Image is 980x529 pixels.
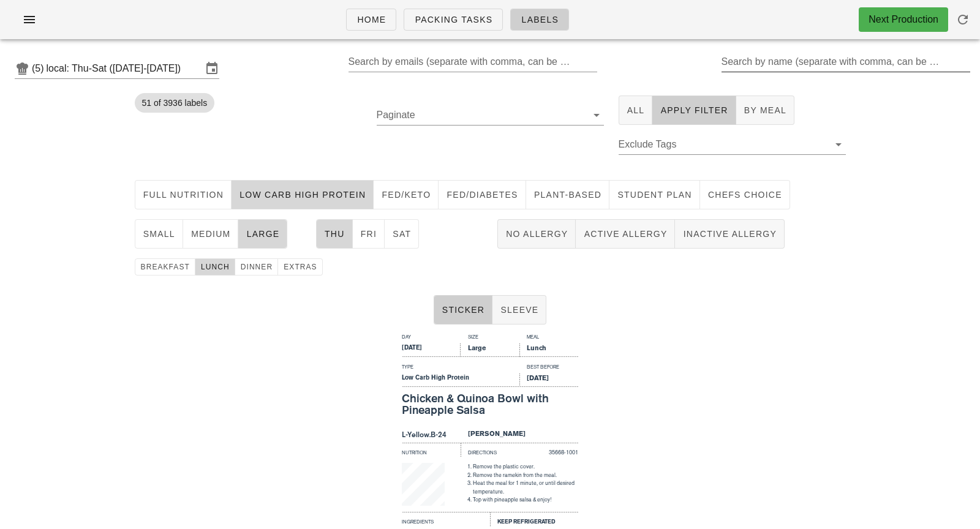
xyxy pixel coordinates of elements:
[402,333,461,343] div: Day
[316,219,353,249] button: Thu
[442,305,485,315] span: Sticker
[492,295,546,325] button: Sleeve
[490,512,578,527] div: Keep Refrigerated
[239,190,366,200] span: Low Carb High Protein
[324,229,345,239] span: Thu
[869,12,938,27] div: Next Production
[385,219,419,249] button: Sat
[402,343,461,357] div: [DATE]
[505,229,568,239] span: No Allergy
[183,219,239,249] button: medium
[143,229,175,239] span: small
[627,105,645,115] span: All
[414,15,492,24] span: Packing Tasks
[473,479,578,496] li: Heat the meal for 1 minute, or until desired temperature.
[356,15,386,24] span: Home
[500,305,538,315] span: Sleeve
[744,105,786,115] span: By Meal
[446,190,518,200] span: Fed/diabetes
[360,229,377,239] span: Fri
[135,258,195,276] button: breakfast
[374,180,439,209] button: Fed/keto
[619,135,846,154] div: Exclude Tags
[682,229,777,239] span: Inactive Allergy
[675,219,785,249] button: Inactive Allergy
[402,373,519,387] div: Low Carb High Protein
[707,190,782,200] span: chefs choice
[736,96,794,125] button: By Meal
[473,471,578,480] li: Remove the ramekin from the meal.
[510,9,569,31] a: Labels
[576,219,675,249] button: Active Allergy
[473,463,578,471] li: Remove the plastic cover.
[519,343,578,357] div: Lunch
[497,219,576,249] button: No Allergy
[434,295,493,325] button: Sticker
[519,373,578,387] div: [DATE]
[392,229,411,239] span: Sat
[140,263,190,271] span: breakfast
[190,229,231,239] span: medium
[32,62,47,75] div: (5)
[461,333,519,343] div: Size
[135,180,232,209] button: Full Nutrition
[402,512,490,527] div: Ingredients
[439,180,526,209] button: Fed/diabetes
[652,96,736,125] button: Apply Filter
[246,229,279,239] span: large
[232,180,374,209] button: Low Carb High Protein
[200,263,230,271] span: lunch
[240,263,273,271] span: dinner
[381,190,431,200] span: Fed/keto
[346,9,396,31] a: Home
[238,219,287,249] button: large
[278,258,323,276] button: extras
[135,219,183,249] button: small
[404,9,503,31] a: Packing Tasks
[402,392,578,417] div: Chicken & Quinoa Bowl with Pineapple Salsa
[473,496,578,505] li: Top with pineapple salsa & enjoy!
[619,96,653,125] button: All
[526,180,609,209] button: Plant-Based
[583,229,667,239] span: Active Allergy
[660,105,728,115] span: Apply Filter
[700,180,790,209] button: chefs choice
[143,190,224,200] span: Full Nutrition
[402,429,461,443] div: L-Yellow.B-24
[235,258,279,276] button: dinner
[377,105,604,125] div: Paginate
[142,93,208,113] span: 51 of 3936 labels
[195,258,235,276] button: lunch
[402,443,461,457] div: Nutrition
[519,333,578,343] div: Meal
[549,449,578,456] span: 35668-1001
[402,363,519,373] div: Type
[521,15,559,24] span: Labels
[617,190,692,200] span: Student Plan
[461,429,578,443] div: [PERSON_NAME]
[283,263,317,271] span: extras
[461,343,519,357] div: Large
[353,219,385,249] button: Fri
[461,443,519,457] div: Directions
[609,180,700,209] button: Student Plan
[533,190,601,200] span: Plant-Based
[519,363,578,373] div: Best Before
